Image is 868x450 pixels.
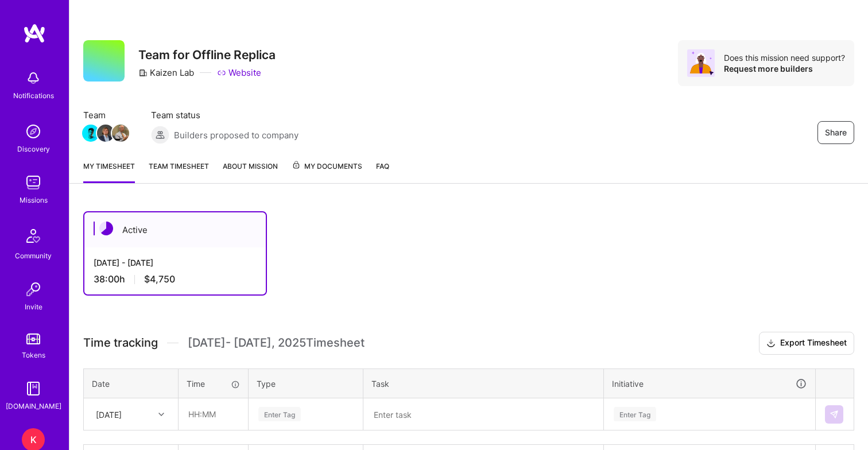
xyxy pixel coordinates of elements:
[83,336,158,350] span: Time tracking
[724,63,845,74] div: Request more builders
[83,109,128,121] span: Team
[258,405,301,423] div: Enter Tag
[817,121,854,144] button: Share
[759,332,854,355] button: Export Timesheet
[292,160,362,183] a: My Documents
[82,125,99,142] img: Team Member Avatar
[138,67,194,79] div: Kaizen Lab
[724,52,845,63] div: Does this mission need support?
[22,278,45,301] img: Invite
[158,412,164,417] i: icon Chevron
[766,338,776,350] i: icon Download
[15,250,52,262] div: Community
[825,127,847,138] span: Share
[84,212,266,247] div: Active
[83,160,135,183] a: My timesheet
[22,171,45,194] img: teamwork
[187,378,240,390] div: Time
[179,399,247,429] input: HH:MM
[614,405,656,423] div: Enter Tag
[113,123,128,143] a: Team Member Avatar
[83,123,98,143] a: Team Member Avatar
[22,377,45,400] img: guide book
[84,368,179,398] th: Date
[363,368,604,398] th: Task
[138,48,276,62] h3: Team for Offline Replica
[830,410,839,419] img: Submit
[612,377,807,390] div: Initiative
[223,160,278,183] a: About Mission
[151,109,299,121] span: Team status
[13,90,54,102] div: Notifications
[20,194,48,206] div: Missions
[144,273,175,285] span: $4,750
[188,336,365,350] span: [DATE] - [DATE] , 2025 Timesheet
[6,400,61,412] div: [DOMAIN_NAME]
[217,67,261,79] a: Website
[20,222,47,250] img: Community
[376,160,389,183] a: FAQ
[97,125,114,142] img: Team Member Avatar
[98,123,113,143] a: Team Member Avatar
[17,143,50,155] div: Discovery
[138,68,148,77] i: icon CompanyGray
[26,333,40,344] img: tokens
[22,349,45,361] div: Tokens
[99,222,113,235] img: Active
[687,49,715,77] img: Avatar
[94,257,257,269] div: [DATE] - [DATE]
[96,408,122,420] div: [DATE]
[174,129,299,141] span: Builders proposed to company
[249,368,363,398] th: Type
[22,120,45,143] img: discovery
[22,67,45,90] img: bell
[23,23,46,44] img: logo
[112,125,129,142] img: Team Member Avatar
[25,301,42,313] div: Invite
[94,273,257,285] div: 38:00 h
[292,160,362,173] span: My Documents
[151,126,169,144] img: Builders proposed to company
[149,160,209,183] a: Team timesheet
